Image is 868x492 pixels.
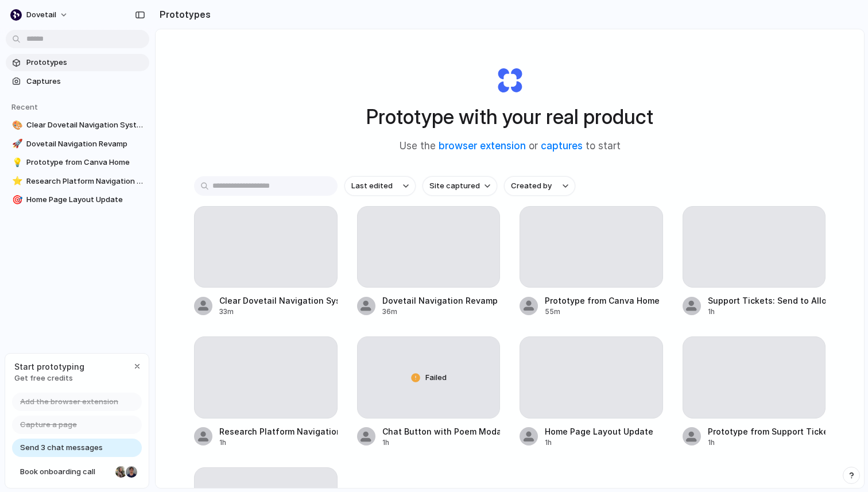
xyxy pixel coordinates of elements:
[541,140,583,152] a: captures
[6,135,149,153] a: 🚀Dovetail Navigation Revamp
[10,138,22,150] button: 🚀
[20,396,118,408] span: Add the browser extension
[520,206,663,317] a: Prototype from Canva Home55m
[125,465,138,479] div: Christian Iacullo
[545,425,653,437] div: Home Page Layout Update
[545,437,653,448] div: 1h
[26,157,145,168] span: Prototype from Canva Home
[219,307,338,317] div: 33m
[26,194,145,206] span: Home Page Layout Update
[708,307,826,317] div: 1h
[12,137,20,150] div: 🚀
[20,466,111,478] span: Book onboarding call
[10,176,22,187] button: ⭐
[26,9,56,21] span: dovetail
[6,54,149,71] a: Prototypes
[12,193,20,207] div: 🎯
[12,463,142,481] a: Book onboarding call
[14,373,84,384] span: Get free credits
[683,336,826,447] a: Prototype from Support Tickets1h
[382,437,501,448] div: 1h
[511,180,552,192] span: Created by
[6,73,149,90] a: Captures
[26,176,145,187] span: Research Platform Navigation Enhancement
[219,425,338,437] div: Research Platform Navigation Enhancement
[545,307,660,317] div: 55m
[26,76,145,87] span: Captures
[6,191,149,208] a: 🎯Home Page Layout Update
[400,139,621,154] span: Use the or to start
[708,295,826,307] div: Support Tickets: Send to Alloy Feature
[20,442,103,454] span: Send 3 chat messages
[366,102,653,132] h1: Prototype with your real product
[12,156,20,169] div: 💡
[219,295,338,307] div: Clear Dovetail Navigation System
[425,372,447,383] span: Failed
[10,157,22,168] button: 💡
[357,206,501,317] a: Dovetail Navigation Revamp36m
[504,176,575,196] button: Created by
[219,437,338,448] div: 1h
[708,437,826,448] div: 1h
[382,295,498,307] div: Dovetail Navigation Revamp
[423,176,497,196] button: Site captured
[545,295,660,307] div: Prototype from Canva Home
[6,6,74,24] button: dovetail
[520,336,663,447] a: Home Page Layout Update1h
[155,7,211,21] h2: Prototypes
[26,119,145,131] span: Clear Dovetail Navigation System
[351,180,393,192] span: Last edited
[6,117,149,134] a: 🎨Clear Dovetail Navigation System
[382,425,501,437] div: Chat Button with Poem Modal
[114,465,128,479] div: Nicole Kubica
[6,154,149,171] a: 💡Prototype from Canva Home
[357,336,501,447] a: FailedChat Button with Poem Modal1h
[6,173,149,190] a: ⭐Research Platform Navigation Enhancement
[14,361,84,373] span: Start prototyping
[708,425,826,437] div: Prototype from Support Tickets
[12,119,20,132] div: 🎨
[11,102,38,111] span: Recent
[683,206,826,317] a: Support Tickets: Send to Alloy Feature1h
[194,336,338,447] a: Research Platform Navigation Enhancement1h
[344,176,416,196] button: Last edited
[12,175,20,188] div: ⭐
[10,119,22,131] button: 🎨
[194,206,338,317] a: Clear Dovetail Navigation System33m
[382,307,498,317] div: 36m
[429,180,480,192] span: Site captured
[10,194,22,206] button: 🎯
[26,57,145,68] span: Prototypes
[439,140,526,152] a: browser extension
[20,419,77,431] span: Capture a page
[26,138,145,150] span: Dovetail Navigation Revamp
